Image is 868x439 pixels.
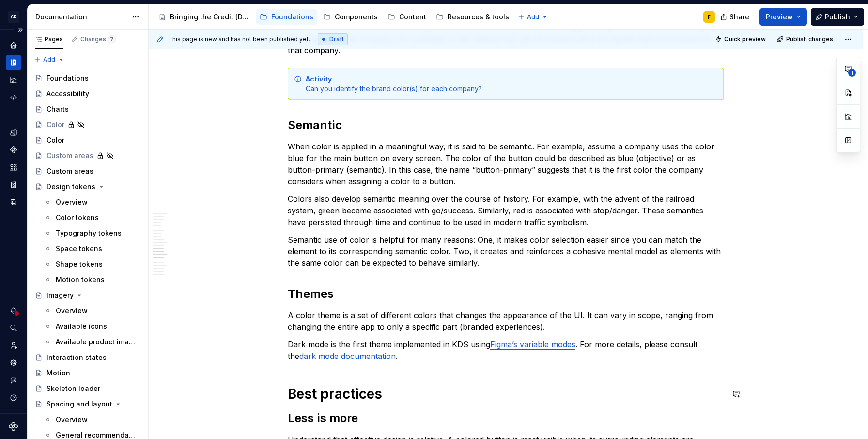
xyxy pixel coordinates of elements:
[288,309,724,333] p: A color theme is a set of different colors that changes the appearance of the UI. It can vary in ...
[6,37,21,53] div: Home
[46,368,70,378] div: Motion
[6,195,21,210] a: Data sources
[31,365,144,381] a: Motion
[329,35,344,43] span: Draft
[712,33,770,46] button: Quick preview
[9,422,18,431] svg: Supernova Logo
[46,291,74,300] div: Imagery
[6,142,21,158] a: Components
[46,135,64,145] div: Color
[766,12,793,22] span: Preview
[256,9,317,25] a: Foundations
[35,12,127,22] div: Documentation
[288,234,724,269] p: Semantic use of color is helpful for many reasons: One, it makes color selection easier since you...
[715,8,756,26] button: Share
[6,303,21,318] button: Notifications
[40,303,144,319] a: Overview
[6,160,21,175] div: Assets
[56,322,107,331] div: Available icons
[399,12,426,22] div: Content
[40,319,144,334] a: Available icons
[56,306,88,316] div: Overview
[6,373,21,388] button: Contact support
[43,56,55,64] span: Add
[31,350,144,365] a: Interaction states
[46,182,95,192] div: Design tokens
[40,257,144,272] a: Shape tokens
[6,338,21,353] a: Invite team
[6,55,21,70] a: Documentation
[729,12,749,22] span: Share
[288,286,724,302] h2: Themes
[56,213,99,223] div: Color tokens
[40,210,144,226] a: Color tokens
[168,35,310,43] span: This page is new and has not been published yet.
[448,12,509,22] div: Resources & tools
[6,355,21,371] a: Settings
[306,74,717,94] div: Can you identify the brand color(s) for each company?
[288,385,724,403] h1: Best practices
[31,70,144,86] a: Foundations
[46,399,112,409] div: Spacing and layout
[46,73,89,83] div: Foundations
[56,260,103,269] div: Shape tokens
[288,410,724,426] h2: Less is more
[708,13,711,21] div: F
[108,35,116,43] span: 7
[31,381,144,396] a: Skeleton loader
[56,275,105,285] div: Motion tokens
[46,89,89,98] div: Accessibility
[56,197,88,207] div: Overview
[170,12,250,22] div: Bringing the Credit [DATE] brand to life across products
[80,35,116,43] div: Changes
[40,241,144,257] a: Space tokens
[288,193,724,228] p: Colors also develop semantic meaning over the course of history. For example, with the advent of ...
[31,101,144,117] a: Charts
[35,35,63,43] div: Pages
[8,11,19,23] div: CK
[774,33,837,46] button: Publish changes
[31,396,144,412] a: Spacing and layout
[335,12,378,22] div: Components
[31,163,144,179] a: Custom areas
[786,35,833,43] span: Publish changes
[490,340,575,349] a: Figma’s variable modes
[759,8,807,26] button: Preview
[155,9,254,25] a: Bringing the Credit [DATE] brand to life across products
[288,339,724,362] p: Dark mode is the first theme implemented in KDS using . For more details, please consult the .
[6,125,21,140] a: Design tokens
[155,7,513,27] div: Page tree
[299,351,396,361] a: dark mode documentation
[40,412,144,427] a: Overview
[288,117,724,133] h2: Semantic
[6,177,21,193] a: Storybook stories
[825,12,850,22] span: Publish
[40,226,144,241] a: Typography tokens
[31,53,67,66] button: Add
[271,12,313,22] div: Foundations
[31,148,144,163] a: Custom areas
[6,90,21,105] div: Code automation
[2,6,25,27] button: CK
[40,195,144,210] a: Overview
[56,228,122,238] div: Typography tokens
[31,117,144,132] a: Color
[306,75,332,83] strong: Activity
[527,13,539,21] span: Add
[724,35,766,43] span: Quick preview
[6,320,21,336] button: Search ⌘K
[288,141,724,187] p: When color is applied in a meaningful way, it is said to be semantic. For example, assume a compa...
[56,244,102,254] div: Space tokens
[40,272,144,288] a: Motion tokens
[6,72,21,88] a: Analytics
[31,86,144,101] a: Accessibility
